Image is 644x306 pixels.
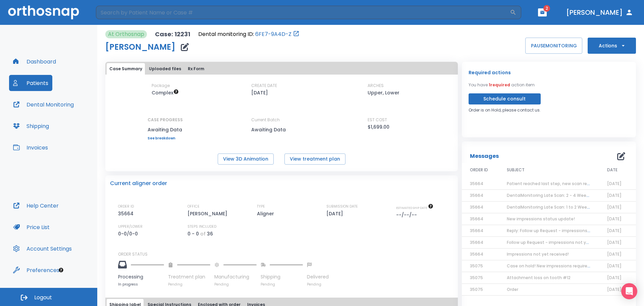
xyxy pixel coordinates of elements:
p: Pending [307,282,329,287]
p: [DATE] [251,89,268,97]
span: 35664 [470,251,483,257]
button: Shipping [9,118,53,134]
p: ORDER STATUS [118,251,453,257]
span: Order [507,287,518,292]
span: 35664 [470,239,483,245]
h1: [PERSON_NAME] [105,43,175,51]
span: [DATE] [607,275,622,280]
span: 35664 [470,181,483,186]
div: Open patient in dental monitoring portal [198,30,300,38]
p: Awaiting Data [251,126,312,134]
p: 36 [207,230,213,238]
button: View treatment plan [284,154,345,165]
div: Tooltip anchor [58,267,64,273]
img: Orthosnap [8,5,79,19]
p: Pending [261,282,303,287]
span: Reply: Follow up Request - impressions not yet received [507,228,623,233]
button: View 3D Animation [218,154,274,165]
button: Patients [9,75,52,91]
p: UPPER/LOWER [118,224,143,230]
button: Case Summary [107,63,145,75]
p: Awaiting Data [148,126,183,134]
span: 1 required [489,82,510,88]
p: of [200,230,206,238]
span: 35664 [470,228,483,233]
p: EST COST [368,117,387,123]
p: STEPS INCLUDED [187,224,216,230]
p: Messages [470,152,499,160]
p: At Orthosnap [108,30,144,38]
span: 35075 [470,263,483,269]
p: 0 - 0 [187,230,199,238]
span: Logout [34,294,52,301]
button: Rx Form [185,63,207,75]
p: Case: 12231 [155,30,190,38]
a: See breakdown [148,136,183,140]
span: 35664 [470,192,483,198]
p: Current Batch [251,117,312,123]
span: The date will be available after approving treatment plan [396,206,433,210]
span: 2 [543,5,550,12]
span: Follow up Request - impressions not yet received [507,239,609,245]
p: Package [152,83,170,89]
span: DATE [607,167,618,173]
button: Schedule consult [469,93,541,104]
span: [DATE] [607,216,622,222]
p: Pending [214,282,257,287]
a: 6FE7-9A4D-Z [255,30,291,38]
p: ARCHES [368,83,384,89]
p: Shipping [261,273,303,280]
span: New impressions status update! [507,216,575,222]
p: Delivered [307,273,329,280]
span: Case on hold! New impressions required for continuation order [507,263,637,269]
span: [DATE] [607,263,622,269]
span: [DATE] [607,204,622,210]
button: Dental Monitoring [9,96,78,113]
span: [DATE] [607,192,622,198]
p: Upper, Lower [368,89,399,97]
div: Open Intercom Messenger [621,283,637,299]
p: Treatment plan [168,273,210,280]
p: 35664 [118,210,136,218]
p: $1,699.00 [368,123,389,131]
span: Patient reached last step, new scan required! [507,181,601,186]
p: --/--/-- [396,211,419,219]
button: [PERSON_NAME] [563,6,636,18]
p: OFFICE [187,204,200,210]
button: Help Center [9,198,63,214]
p: Required actions [469,69,511,77]
p: Processing [118,273,164,280]
span: [DATE] [607,287,622,292]
p: Aligner [257,210,276,218]
p: Pending [168,282,210,287]
button: Account Settings [9,241,76,257]
p: TYPE [257,204,265,210]
button: Invoices [9,139,52,156]
button: Price List [9,219,54,235]
p: Manufacturing [214,273,257,280]
button: Dashboard [9,53,60,70]
span: [DATE] [607,239,622,245]
button: Preferences [9,262,63,278]
span: [DATE] [607,228,622,233]
button: Actions [588,38,636,54]
span: SUBJECT [507,167,525,173]
span: Impressions not yet received! [507,251,569,257]
p: 0-0/0-0 [118,230,140,238]
span: ORDER ID [470,167,488,173]
input: Search by Patient Name or Case # [96,6,510,19]
span: DentalMonitoring Late Scan: 1 to 2 Weeks Notification [507,204,617,210]
span: 35664 [470,216,483,222]
p: Order is on Hold, please contact us. [469,107,541,113]
span: 35075 [470,287,483,292]
p: SUBMISSION DATE [326,204,358,210]
p: CREATE DATE [251,83,277,89]
p: ORDER ID [118,204,134,210]
div: tabs [107,63,457,75]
